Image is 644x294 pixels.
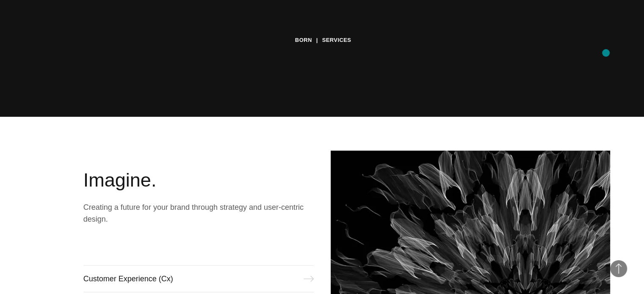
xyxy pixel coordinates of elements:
[83,265,314,292] a: Customer Experience (Cx)
[610,260,627,277] button: Back to Top
[322,34,351,47] a: Services
[295,34,312,47] a: BORN
[83,201,314,225] p: Creating a future for your brand through strategy and user-centric design.
[83,168,314,193] h2: Imagine.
